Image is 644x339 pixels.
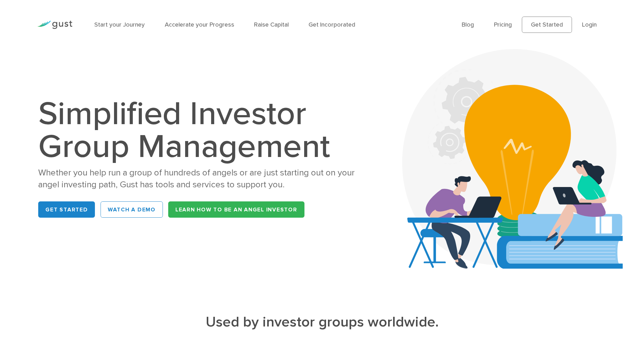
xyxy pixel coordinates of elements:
a: Accelerate your Progress [165,21,234,28]
a: Get Started [38,201,95,218]
img: Gust Logo [37,21,72,29]
a: Raise Capital [254,21,289,28]
a: Start your Journey [94,21,145,28]
h1: Simplified Investor Group Management [38,98,365,163]
a: Pricing [494,21,512,28]
div: Whether you help run a group of hundreds of angels or are just starting out on your angel investi... [38,167,365,190]
a: Learn How to be an Angel Investor [168,201,304,218]
a: Get Started [522,17,572,33]
a: Get Incorporated [309,21,355,28]
a: WATCH A DEMO [101,201,163,218]
a: Blog [462,21,474,28]
h2: Used by investor groups worldwide. [115,313,529,331]
img: Aca 2023 Hero Bg [402,49,623,269]
a: Login [582,21,597,28]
